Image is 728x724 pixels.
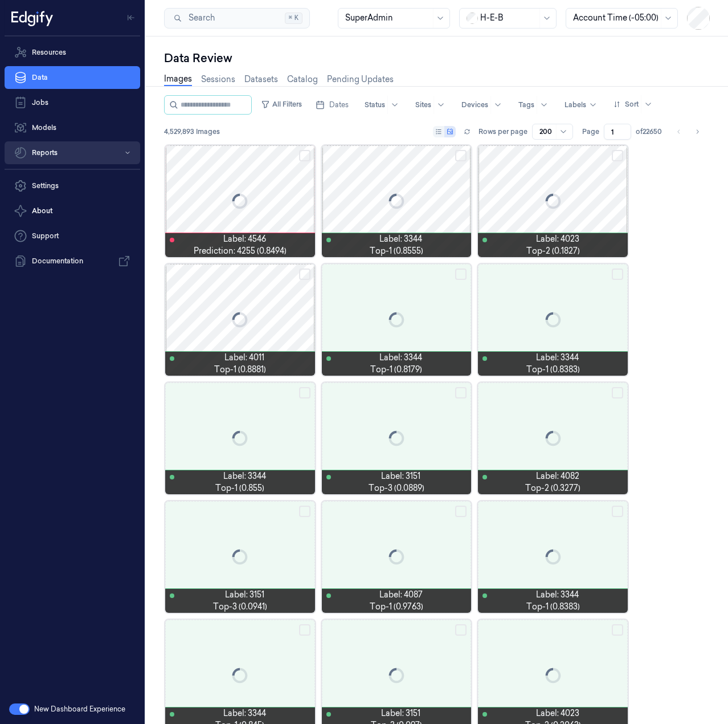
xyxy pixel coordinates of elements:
span: Search [184,12,215,24]
button: Select row [455,269,467,280]
button: Select row [299,624,310,636]
span: Label: 4023 [536,707,579,719]
button: Search⌘K [164,8,310,29]
a: Pending Updates [327,74,394,86]
a: Sessions [201,74,235,86]
span: top-1 (0.8555) [370,245,423,257]
span: Label: 3344 [223,470,266,482]
button: Select row [455,506,467,517]
span: Label: 4023 [536,233,579,245]
span: top-1 (0.8383) [526,364,580,376]
button: Select row [612,269,623,280]
span: top-1 (0.8881) [214,364,266,376]
span: 4,529,893 Images [164,127,220,137]
button: Select row [455,150,467,161]
span: Dates [329,100,349,110]
span: top-3 (0.0889) [369,482,424,494]
button: Select row [299,150,310,161]
button: Dates [311,96,353,114]
span: Page [582,127,599,137]
span: top-1 (0.9763) [370,601,423,613]
span: Label: 3344 [379,233,422,245]
a: Support [5,225,140,247]
span: top-2 (0.3277) [525,482,580,494]
span: Label: 4546 [223,233,266,245]
p: Rows per page [478,127,527,137]
nav: pagination [671,124,705,140]
button: Reports [5,141,140,164]
span: top-1 (0.855) [215,482,264,494]
a: Jobs [5,91,140,114]
span: Label: 3344 [379,352,422,364]
button: Select row [612,150,623,161]
button: Select row [455,624,467,636]
button: Select row [612,506,623,517]
a: Catalog [287,74,318,86]
span: Label: 3344 [536,352,579,364]
div: Data Review [164,50,710,66]
button: Select row [612,387,623,398]
span: Label: 3344 [223,707,266,719]
button: Select row [299,387,310,398]
span: top-2 (0.1827) [526,245,580,257]
a: Data [5,66,140,89]
span: top-1 (0.8179) [370,364,422,376]
button: Go to next page [689,124,705,140]
span: Prediction: 4255 (0.8494) [194,245,287,257]
button: All Filters [256,95,306,113]
button: About [5,200,140,222]
a: Images [164,73,192,86]
a: Documentation [5,250,140,272]
span: Label: 3151 [225,589,264,601]
span: top-1 (0.8383) [526,601,580,613]
a: Models [5,116,140,139]
span: Label: 4011 [224,352,264,364]
span: of 22650 [636,127,662,137]
button: Select row [612,624,623,636]
span: Label: 3344 [536,589,579,601]
button: Select row [299,269,310,280]
span: Label: 4087 [379,589,423,601]
a: Resources [5,41,140,64]
a: Settings [5,174,140,197]
a: Datasets [244,74,278,86]
span: top-3 (0.0941) [213,601,267,613]
span: Label: 3151 [381,470,420,482]
button: Select row [455,387,467,398]
button: Toggle Navigation [122,9,140,27]
button: Select row [299,506,310,517]
span: Label: 3151 [381,707,420,719]
span: Label: 4082 [536,470,579,482]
